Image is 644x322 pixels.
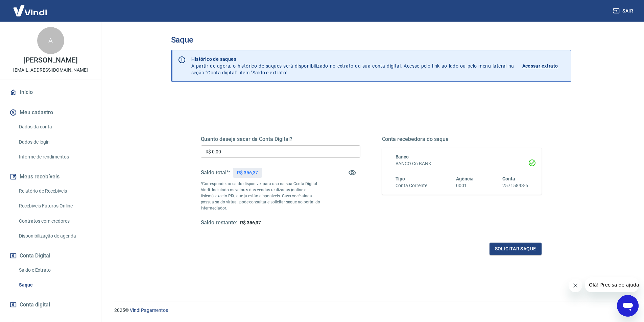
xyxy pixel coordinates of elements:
h5: Saldo restante: [201,219,237,226]
span: Banco [396,154,409,159]
span: Olá! Precisa de ajuda? [4,5,57,10]
p: [PERSON_NAME] [23,57,77,64]
span: Conta digital [20,300,50,309]
a: Saldo e Extrato [16,263,93,277]
iframe: Mensagem da empresa [585,277,639,292]
img: Vindi [8,0,52,21]
h6: Conta Corrente [396,182,427,189]
a: Dados da conta [16,120,93,134]
h6: 25715893-6 [502,182,528,189]
p: [EMAIL_ADDRESS][DOMAIN_NAME] [13,67,88,74]
h5: Conta recebedora do saque [382,136,542,143]
h6: 0001 [456,182,474,189]
p: *Corresponde ao saldo disponível para uso na sua Conta Digital Vindi. Incluindo os valores das ve... [201,181,320,211]
p: Histórico de saques [191,56,514,63]
a: Recebíveis Futuros Online [16,199,93,213]
h3: Saque [171,35,571,45]
button: Solicitar saque [490,243,542,255]
span: R$ 356,37 [240,220,261,225]
button: Conta Digital [8,248,93,263]
a: Dados de login [16,135,93,149]
a: Disponibilização de agenda [16,229,93,243]
iframe: Botão para abrir a janela de mensagens [617,295,639,317]
p: Acessar extrato [522,63,558,69]
h5: Saldo total*: [201,169,230,176]
button: Sair [612,5,636,17]
a: Vindi Pagamentos [130,307,168,313]
a: Conta digital [8,297,93,312]
div: A [37,27,64,54]
a: Contratos com credores [16,214,93,228]
p: A partir de agora, o histórico de saques será disponibilizado no extrato da sua conta digital. Ac... [191,56,514,76]
a: Acessar extrato [522,56,566,76]
button: Meus recebíveis [8,169,93,184]
span: Conta [502,176,515,181]
h6: BANCO C6 BANK [396,160,528,167]
p: R$ 356,37 [237,169,258,176]
a: Saque [16,278,93,292]
span: Agência [456,176,474,181]
a: Relatório de Recebíveis [16,184,93,198]
iframe: Fechar mensagem [569,279,582,292]
span: Tipo [396,176,405,181]
a: Início [8,85,93,100]
p: 2025 © [114,307,628,314]
button: Meu cadastro [8,105,93,120]
h5: Quanto deseja sacar da Conta Digital? [201,136,360,143]
a: Informe de rendimentos [16,150,93,164]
